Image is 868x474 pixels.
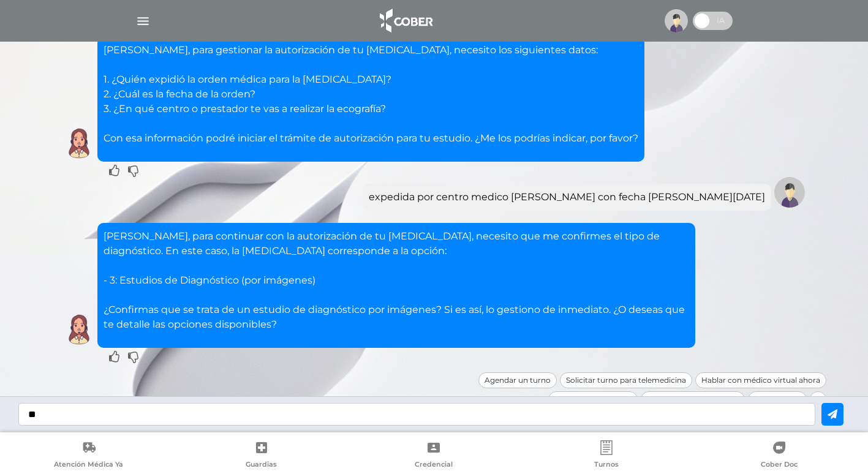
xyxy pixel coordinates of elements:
img: Cober IA [64,128,94,159]
div: Agendar un turno [478,372,557,388]
div: Solicitar turno para telemedicina [560,372,692,388]
span: Guardias [246,460,277,471]
a: Cober Doc [693,440,866,472]
div: Odontología [748,391,807,407]
div: Consultar cartilla médica [641,391,745,407]
a: Turnos [520,440,693,472]
div: Hablar con médico virtual ahora [695,372,826,388]
img: Tu imagen [774,177,805,208]
span: Atención Médica Ya [54,460,123,471]
a: Credencial [348,440,521,472]
span: Credencial [415,460,453,471]
div: Solicitar autorización [548,391,638,407]
span: Turnos [594,460,619,471]
img: profile-placeholder.svg [665,9,688,32]
p: [PERSON_NAME], para continuar con la autorización de tu [MEDICAL_DATA], necesito que me confirmes... [104,229,689,332]
div: expedida por centro medico [PERSON_NAME] con fecha [PERSON_NAME][DATE] [369,190,765,205]
a: Atención Médica Ya [2,440,175,472]
span: Cober Doc [761,460,798,471]
a: Guardias [175,440,348,472]
img: Cober IA [64,314,94,345]
img: logo_cober_home-white.png [373,6,437,36]
p: [PERSON_NAME], para gestionar la autorización de tu [MEDICAL_DATA], necesito los siguientes datos... [104,43,638,146]
img: Cober_menu-lines-white.svg [135,13,151,29]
